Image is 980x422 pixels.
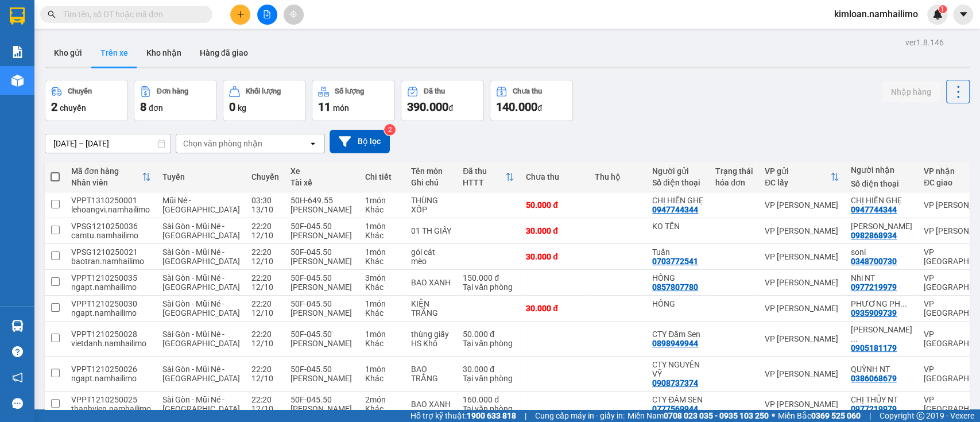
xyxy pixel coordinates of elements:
span: Sài Gòn - Mũi Né - [GEOGRAPHIC_DATA] [162,365,240,383]
div: Khác [365,205,400,214]
div: 50F-045.50 [290,330,354,339]
div: 0386068679 [851,374,897,383]
div: 30.000 đ [526,304,583,313]
div: 12/10 [251,308,279,318]
div: PHƯƠNG PHI NT [851,299,912,308]
th: Toggle SortBy [65,162,157,192]
th: Toggle SortBy [759,162,845,192]
div: CHỊ HIỀN GHẸ [851,196,912,205]
span: | [525,409,526,422]
span: Sài Gòn - Mũi Né - [GEOGRAPHIC_DATA] [162,222,240,240]
span: Mũi Né - [GEOGRAPHIC_DATA] [162,196,240,214]
div: thùng giấy [411,330,451,339]
div: 30.000 đ [526,226,583,235]
div: HS Khô [411,339,451,348]
div: Nhân viên [71,178,142,187]
div: 22:20 [251,365,279,374]
div: 3 món [365,273,400,282]
div: 22:20 [251,222,279,231]
div: Chưa thu [526,172,583,181]
span: ... [900,299,907,308]
div: VP [PERSON_NAME] [765,226,839,235]
div: VPSG1210250021 [71,247,151,257]
div: Khác [365,339,400,348]
span: 8 [140,100,146,114]
div: 12/10 [251,339,279,348]
div: Mã đơn hàng [71,167,142,176]
button: caret-down [953,5,973,25]
div: VP [PERSON_NAME] [765,252,839,261]
span: question-circle [12,346,23,357]
div: thanhvien.namhailimo [71,404,151,413]
img: warehouse-icon [11,320,24,332]
sup: 1 [939,5,947,13]
span: | [869,409,871,422]
div: 0905181179 [851,343,897,353]
div: 30.000 đ [526,252,583,261]
div: CTY Đầm Sen [652,330,704,339]
div: ĐC lấy [765,178,830,187]
div: 13/10 [251,205,279,214]
sup: 2 [384,124,396,135]
div: Xe [290,167,354,176]
div: 22:20 [251,299,279,308]
span: đơn [149,103,163,113]
div: Chuyến [68,87,92,95]
span: 1 [940,5,944,13]
div: 150.000 đ [463,273,514,282]
div: Khác [365,282,400,292]
div: VP [PERSON_NAME] [765,200,839,210]
div: CHỊ HIỀN GHẸ [652,196,704,205]
div: 0977219979 [851,404,897,413]
div: [PERSON_NAME] [290,205,354,214]
div: 12/10 [251,374,279,383]
div: Khác [365,257,400,266]
span: plus [237,10,245,18]
div: 0947744344 [652,205,698,214]
div: 1 món [365,299,400,308]
div: KO TÊN [652,222,704,231]
div: Chuyến [251,172,279,181]
div: lehoangvi.namhailimo [71,205,151,214]
button: Kho gửi [45,39,91,67]
div: [PERSON_NAME] [290,374,354,383]
span: caret-down [958,9,969,20]
img: logo-vxr [10,7,25,25]
div: 50F-045.50 [290,299,354,308]
div: HỒNG [652,299,704,308]
div: Người gửi [652,167,704,176]
div: 12/10 [251,404,279,413]
div: VP [PERSON_NAME] [765,334,839,343]
span: đ [537,103,542,113]
div: 1 món [365,222,400,231]
span: Hỗ trợ kỹ thuật: [410,409,516,422]
span: message [12,398,23,409]
div: 0703772541 [652,257,698,266]
button: aim [284,5,304,25]
div: Thu hộ [595,172,641,181]
div: ngapt.namhailimo [71,282,151,292]
div: 1 món [365,247,400,257]
div: Chi tiết [365,172,400,181]
div: 1 món [365,365,400,374]
button: Đơn hàng8đơn [134,80,217,121]
div: VPPT1210250025 [71,395,151,404]
div: 01 TH GIẤY [411,226,451,235]
div: ngapt.namhailimo [71,374,151,383]
span: Sài Gòn - Mũi Né - [GEOGRAPHIC_DATA] [162,273,240,292]
div: 0982868934 [851,231,897,240]
img: icon-new-feature [932,9,943,20]
div: 2 món [365,395,400,404]
div: VP [PERSON_NAME] [765,278,839,287]
div: 22:20 [251,247,279,257]
span: notification [12,372,23,383]
span: 390.000 [407,100,448,114]
span: chuyến [60,103,86,113]
input: Select a date range. [45,134,171,153]
div: 0947744344 [851,205,897,214]
span: Sài Gòn - Mũi Né - [GEOGRAPHIC_DATA] [162,247,240,266]
div: BAO XANH [411,400,451,409]
div: Đã thu [424,87,445,95]
span: search [48,10,56,18]
div: Khác [365,231,400,240]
